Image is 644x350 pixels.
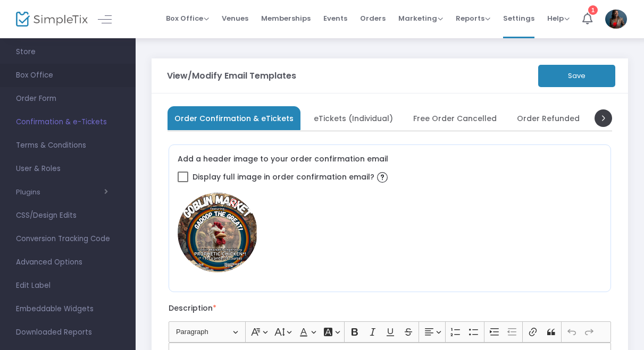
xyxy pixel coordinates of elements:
span: Reports [456,13,490,23]
span: Display full image in order confirmation email? [193,168,390,186]
span: Settings [503,5,534,32]
span: Store [16,45,120,59]
label: Add a header image to your order confirmation email [178,153,388,164]
span: Order Form [16,92,120,106]
span: CSS/Design Edits [16,209,120,223]
span: User & Roles [16,162,120,176]
img: GadooptheGreatGoblinMarketPosterSIMPLETIX-BOXOFFICE.png [178,193,257,272]
img: question-mark [377,172,388,183]
span: Advanced Options [16,255,120,269]
span: Help [547,13,570,23]
span: Paragraph [176,326,231,338]
span: Confirmation & e-Tickets [16,115,120,129]
span: Box Office [16,69,120,82]
button: Plugins [16,188,108,197]
span: Orders [360,5,386,32]
h3: View/Modify Email Templates [167,72,296,80]
div: Editor toolbar [169,321,611,343]
span: Order Confirmation & eTickets [174,115,294,121]
span: Marketing [398,13,443,23]
button: Paragraph [171,324,243,340]
span: eTickets (Individual) [314,115,393,121]
span: Memberships [261,5,311,32]
span: Box Office [166,13,209,23]
label: Description [169,303,216,313]
div: 1 [588,5,598,15]
span: Venues [222,5,248,32]
span: Events [323,5,347,32]
span: Embeddable Widgets [16,302,120,316]
span: Conversion Tracking Code [16,232,120,246]
span: Free Order Cancelled [413,115,497,121]
span: Downloaded Reports [16,326,120,339]
span: Order Refunded [517,115,580,121]
button: Save [538,65,615,87]
span: Terms & Conditions [16,139,120,152]
span: Edit Label [16,279,120,293]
